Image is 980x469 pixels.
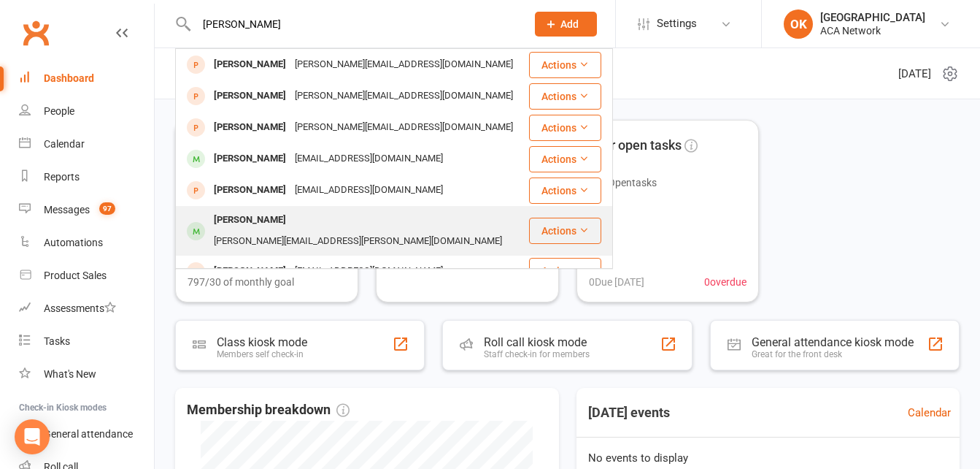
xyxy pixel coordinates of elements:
div: [PERSON_NAME] [209,85,290,107]
span: 797/30 of monthly goal [188,274,294,290]
div: Roll call kiosk mode [484,335,590,349]
div: Messages [44,204,90,216]
div: [GEOGRAPHIC_DATA] [820,11,925,24]
div: [EMAIL_ADDRESS][DOMAIN_NAME] [290,148,447,169]
div: OK [784,9,813,39]
div: [PERSON_NAME] [209,261,290,282]
div: [PERSON_NAME][EMAIL_ADDRESS][PERSON_NAME][DOMAIN_NAME] [209,231,506,252]
div: [PERSON_NAME] [209,210,290,231]
div: Great for the front desk [752,349,914,359]
span: 0 Due [DATE] [589,274,644,290]
button: Actions [529,83,601,110]
span: Open tasks [608,177,657,188]
div: [PERSON_NAME] [209,117,290,138]
button: Actions [529,146,601,172]
span: Your open tasks [589,135,682,156]
div: Calendar [44,138,85,150]
span: Membership breakdown [187,400,350,421]
a: Dashboard [19,62,154,95]
a: Calendar [19,128,154,161]
a: Reports [19,161,154,194]
div: Members self check-in [217,349,307,359]
button: Actions [529,218,601,244]
a: Calendar [908,404,951,422]
h3: [DATE] events [576,400,682,426]
button: Actions [529,115,601,141]
div: [EMAIL_ADDRESS][DOMAIN_NAME] [290,261,447,282]
span: Settings [657,7,697,40]
div: Automations [44,237,103,248]
a: Assessments [19,292,154,325]
div: [PERSON_NAME][EMAIL_ADDRESS][DOMAIN_NAME] [290,117,517,138]
a: Product Sales [19,259,154,292]
a: General attendance kiosk mode [19,418,154,451]
div: Assessments [44,302,116,314]
span: [DATE] [898,65,931,83]
div: General attendance kiosk mode [752,335,914,349]
div: Dashboard [44,72,94,84]
div: Product Sales [44,270,107,281]
div: People [44,105,74,117]
div: ACA Network [820,24,925,37]
button: Actions [529,52,601,78]
div: [PERSON_NAME][EMAIL_ADDRESS][DOMAIN_NAME] [290,54,517,75]
div: General attendance [44,428,133,440]
div: Class kiosk mode [217,335,307,349]
div: Staff check-in for members [484,349,590,359]
span: Add [560,18,579,30]
a: Tasks [19,325,154,358]
div: [PERSON_NAME] [209,54,290,75]
div: [EMAIL_ADDRESS][DOMAIN_NAME] [290,180,447,201]
button: Actions [529,258,601,284]
div: Open Intercom Messenger [15,419,50,454]
a: Automations [19,226,154,259]
a: What's New [19,358,154,391]
a: Clubworx [18,15,54,51]
input: Search... [192,14,516,34]
span: 0 overdue [704,274,746,290]
div: Reports [44,171,80,183]
span: 97 [99,202,115,215]
div: Tasks [44,335,70,347]
a: People [19,95,154,128]
div: [PERSON_NAME][EMAIL_ADDRESS][DOMAIN_NAME] [290,85,517,107]
a: Messages 97 [19,194,154,226]
div: What's New [44,368,96,380]
div: [PERSON_NAME] [209,180,290,201]
button: Add [535,12,597,37]
button: Actions [529,178,601,204]
div: [PERSON_NAME] [209,148,290,169]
